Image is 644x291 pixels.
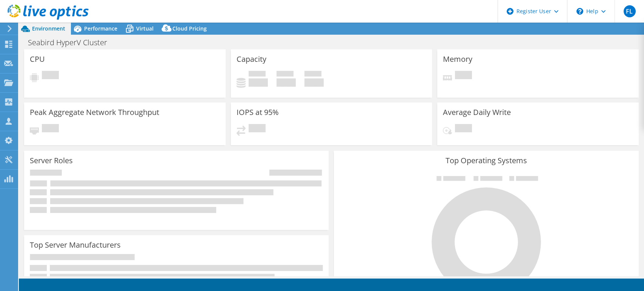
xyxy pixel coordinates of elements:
h3: Average Daily Write [443,108,511,116]
h3: CPU [30,55,45,63]
h4: 0 GiB [304,78,324,87]
span: Pending [42,71,59,81]
svg: \n [576,8,583,15]
h3: Peak Aggregate Network Throughput [30,108,159,116]
span: FL [624,5,636,17]
span: Used [249,71,266,78]
span: Performance [84,25,117,32]
h1: Seabird HyperV Cluster [25,38,119,47]
h4: 0 GiB [249,78,268,87]
h3: Memory [443,55,472,63]
span: Free [277,71,294,78]
h3: IOPS at 95% [237,108,279,116]
span: Pending [455,124,472,134]
h3: Server Roles [30,156,73,165]
span: Pending [249,124,266,134]
span: Pending [42,124,59,134]
h4: 0 GiB [277,78,296,87]
h3: Top Server Manufacturers [30,241,121,249]
span: Total [304,71,321,78]
span: Environment [32,25,65,32]
span: Cloud Pricing [172,25,207,32]
h3: Capacity [237,55,266,63]
span: Virtual [136,25,154,32]
h3: Top Operating Systems [340,156,633,165]
span: Pending [455,71,472,81]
